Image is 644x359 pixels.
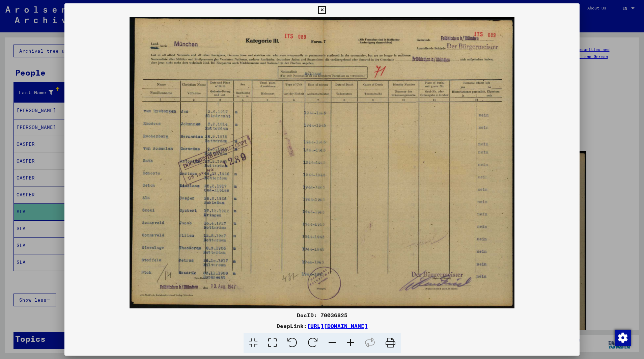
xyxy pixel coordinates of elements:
[615,330,631,346] img: Change consent
[64,311,580,319] div: DocID: 70036825
[64,17,580,308] img: 001.jpg
[64,322,580,330] div: DeepLink:
[614,329,631,346] div: Change consent
[307,323,368,329] a: [URL][DOMAIN_NAME]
